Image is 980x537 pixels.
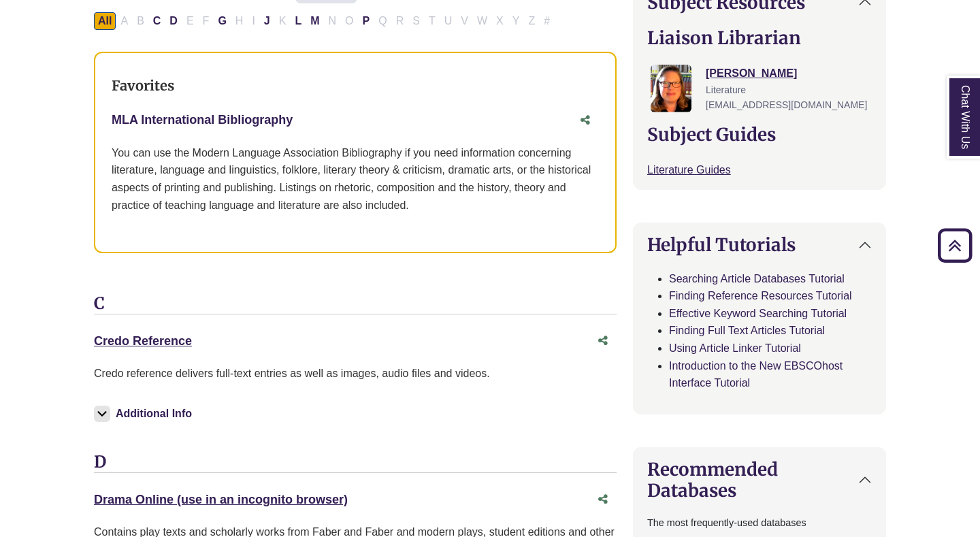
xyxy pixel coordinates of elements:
[669,360,843,389] a: Introduction to the New EBSCOhost Interface Tutorial
[669,273,845,284] a: Searching Article Databases Tutorial
[647,124,872,145] h2: Subject Guides
[112,78,599,94] h3: Favorites
[933,236,977,255] a: Back to Top
[634,223,885,266] button: Helpful Tutorials
[94,14,555,26] div: Alpha-list to filter by first letter of database name
[112,144,599,214] div: You can use the Modern Language Association Bibliography if you need information concerning liter...
[94,493,348,506] a: Drama Online (use in an incognito browser)
[589,328,617,354] button: Share this database
[647,515,872,531] p: The most frequently-used databases
[359,12,374,30] button: Filter Results P
[706,99,867,110] span: [EMAIL_ADDRESS][DOMAIN_NAME]
[214,12,230,30] button: Filter Results G
[651,65,691,112] img: Jessica Moore
[165,12,182,30] button: Filter Results D
[94,334,192,348] a: Credo Reference
[706,84,746,95] span: Literature
[634,448,885,512] button: Recommended Databases
[706,67,797,79] a: [PERSON_NAME]
[291,12,306,30] button: Filter Results L
[94,453,617,473] h3: D
[669,290,852,302] a: Finding Reference Resources Tutorial
[149,12,165,30] button: Filter Results C
[94,12,116,30] button: All
[669,342,801,354] a: Using Article Linker Tutorial
[94,365,617,383] p: Credo reference delivers full-text entries as well as images, audio files and videos.
[112,113,293,127] a: MLA International Bibliography
[260,12,274,30] button: Filter Results J
[94,404,196,423] button: Additional Info
[669,308,847,319] a: Effective Keyword Searching Tutorial
[94,294,617,314] h3: C
[589,487,617,512] button: Share this database
[647,27,872,48] h2: Liaison Librarian
[306,12,323,30] button: Filter Results M
[669,325,825,336] a: Finding Full Text Articles Tutorial
[572,108,599,133] button: Share this database
[647,164,731,176] a: Literature Guides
